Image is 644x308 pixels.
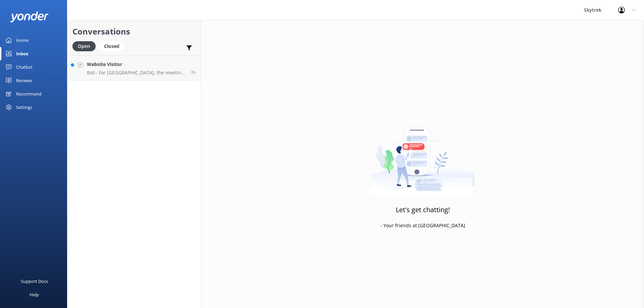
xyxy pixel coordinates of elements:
img: artwork of a man stealing a conversation from at giant smartphone [371,112,475,196]
p: - Your friends at [GEOGRAPHIC_DATA] [380,222,465,229]
h2: Conversations [72,25,196,38]
img: yonder-white-logo.png [10,11,49,22]
span: Sep 25 2025 09:23am (UTC +12:00) Pacific/Auckland [191,69,196,75]
h3: Let's get chatting! [396,204,450,215]
a: Website VisitorBot:- For [GEOGRAPHIC_DATA], the meeting location is at the Skytrek office inside ... [67,55,201,80]
div: Home [16,34,29,47]
div: Closed [99,41,124,51]
div: Help [30,288,39,301]
div: Chatbot [16,60,33,74]
a: Open [72,42,99,50]
div: Settings [16,101,32,114]
div: Open [72,41,96,51]
p: Bot: - For [GEOGRAPHIC_DATA], the meeting location is at the Skytrek office inside the ZipTrek st... [87,70,186,76]
a: Closed [99,42,128,50]
div: Support Docs [21,274,48,288]
div: Reviews [16,74,32,87]
h4: Website Visitor [87,61,186,68]
div: Recommend [16,87,42,101]
div: Inbox [16,47,29,60]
